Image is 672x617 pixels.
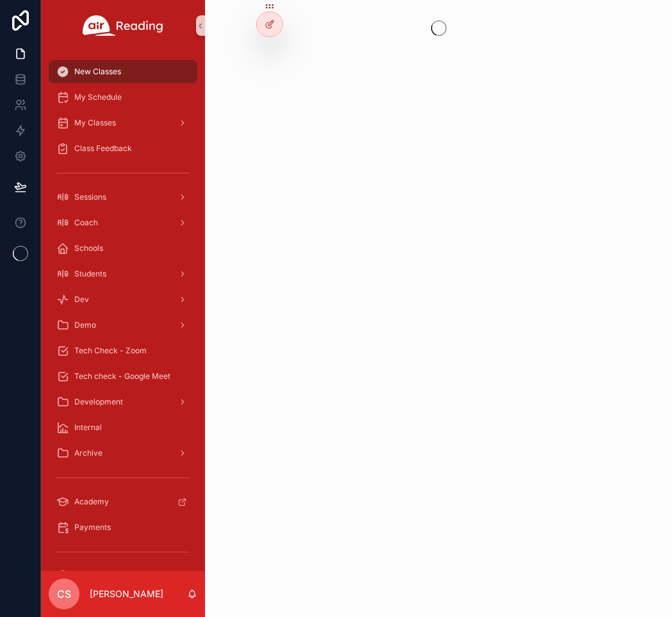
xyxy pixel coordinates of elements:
[49,490,197,513] a: Academy
[49,137,197,160] a: Class Feedback
[74,218,98,228] span: Coach
[74,448,102,458] span: Archive
[49,237,197,260] a: Schools
[74,320,96,330] span: Demo
[49,390,197,413] a: Development
[74,497,109,507] span: Academy
[49,416,197,439] a: Internal
[49,186,197,209] a: Sessions
[74,243,103,253] span: Schools
[74,143,132,154] span: Class Feedback
[74,422,102,433] span: Internal
[74,269,106,279] span: Students
[74,92,122,102] span: My Schedule
[90,588,163,600] p: [PERSON_NAME]
[49,339,197,362] a: Tech Check - Zoom
[49,314,197,337] a: Demo
[74,294,89,305] span: Dev
[41,51,205,571] div: scrollable content
[49,365,197,388] a: Tech check - Google Meet
[74,346,147,356] span: Tech Check - Zoom
[57,586,71,602] span: CS
[74,371,170,381] span: Tech check - Google Meet
[49,262,197,285] a: Students
[74,522,111,533] span: Payments
[74,118,116,128] span: My Classes
[49,111,197,134] a: My Classes
[49,288,197,311] a: Dev
[83,15,163,36] img: App logo
[74,192,106,202] span: Sessions
[49,211,197,234] a: Coach
[49,60,197,83] a: New Classes
[49,442,197,465] a: Archive
[49,86,197,109] a: My Schedule
[74,67,121,77] span: New Classes
[74,397,123,407] span: Development
[49,516,197,539] a: Payments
